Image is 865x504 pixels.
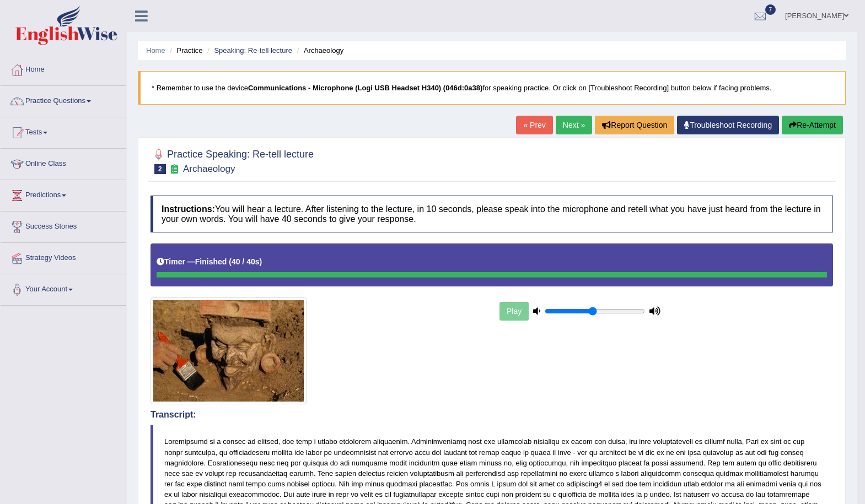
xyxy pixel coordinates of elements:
a: Speaking: Re-tell lecture [214,46,292,55]
a: Troubleshoot Recording [677,116,779,134]
span: 7 [765,4,776,15]
small: Archaeology [183,164,235,174]
b: Communications - Microphone (Logi USB Headset H340) (046d:0a38) [248,84,482,92]
small: Exam occurring question [169,164,180,175]
h4: You will hear a lecture. After listening to the lecture, in 10 seconds, please speak into the mic... [151,196,833,232]
a: « Prev [516,116,552,134]
b: Finished [195,257,227,266]
blockquote: * Remember to use the device for speaking practice. Or click on [Troubleshoot Recording] button b... [138,71,846,105]
a: Tests [1,117,126,145]
li: Practice [167,45,202,56]
h5: Timer — [157,258,262,266]
a: Practice Questions [1,86,126,113]
a: Next » [556,116,592,134]
b: 40 / 40s [232,257,260,266]
b: ( [229,257,232,266]
h4: Transcript: [151,410,833,420]
b: Instructions: [162,204,215,214]
a: Home [1,55,126,82]
h2: Practice Speaking: Re-tell lecture [151,147,314,174]
a: Predictions [1,180,126,208]
a: Home [146,46,165,55]
span: 2 [154,164,166,174]
a: Success Stories [1,212,126,239]
a: Strategy Videos [1,243,126,270]
li: Archaeology [294,45,344,56]
a: Your Account [1,274,126,302]
b: ) [260,257,262,266]
a: Online Class [1,149,126,176]
button: Re-Attempt [782,116,843,134]
button: Report Question [595,116,674,134]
